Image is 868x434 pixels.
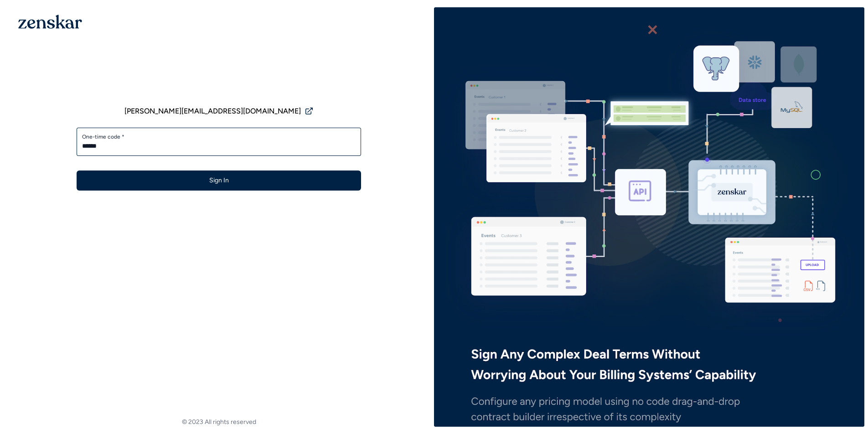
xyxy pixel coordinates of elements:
[82,133,356,140] label: One-time code *
[18,15,82,29] img: 1OGAJ2xQqyY4LXKgY66KYq0eOWRCkrZdAb3gUhuVAqdWPZE9SRJmCz+oDMSn4zDLXe31Ii730ItAGKgCKgCCgCikA4Av8PJUP...
[77,170,361,191] button: Sign In
[4,418,434,427] footer: © 2023 All rights reserved
[124,106,301,117] span: [PERSON_NAME][EMAIL_ADDRESS][DOMAIN_NAME]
